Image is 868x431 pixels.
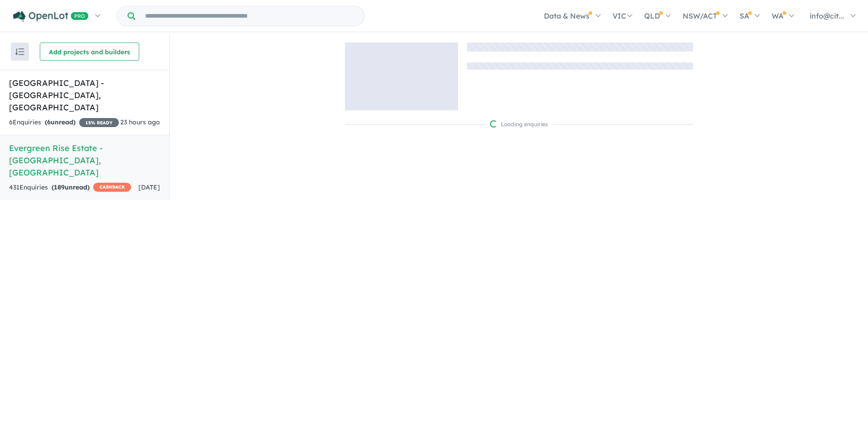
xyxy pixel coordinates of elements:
[810,11,844,20] span: info@cit...
[9,77,160,114] h5: [GEOGRAPHIC_DATA] - [GEOGRAPHIC_DATA] , [GEOGRAPHIC_DATA]
[45,118,75,126] strong: ( unread)
[137,6,363,26] input: Try estate name, suburb, builder or developer
[9,142,160,179] h5: Evergreen Rise Estate - [GEOGRAPHIC_DATA] , [GEOGRAPHIC_DATA]
[138,183,160,191] span: [DATE]
[47,118,51,126] span: 6
[9,117,119,128] div: 6 Enquir ies
[15,48,24,55] img: sort.svg
[54,183,65,191] span: 189
[93,183,131,192] span: CASHBACK
[13,11,89,22] img: Openlot PRO Logo White
[79,118,119,127] span: 15 % READY
[9,182,131,193] div: 431 Enquir ies
[490,120,548,129] div: Loading enquiries
[52,183,90,191] strong: ( unread)
[40,43,139,61] button: Add projects and builders
[120,118,160,126] span: 23 hours ago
